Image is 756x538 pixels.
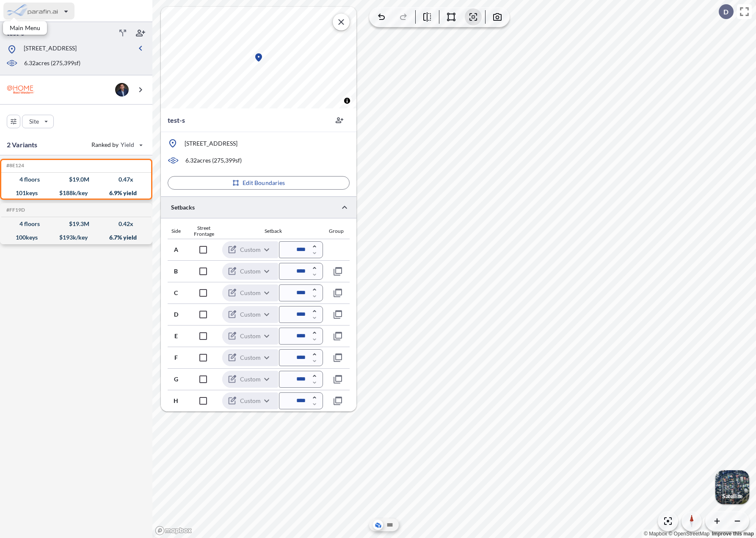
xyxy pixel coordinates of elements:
[168,290,185,296] div: C
[168,228,184,234] div: Side
[240,310,261,319] p: Custom
[723,8,728,16] p: D
[168,176,350,190] button: Edit Boundaries
[5,163,24,168] h5: Click to copy the code
[168,247,185,253] div: A
[345,96,350,105] span: Toggle attribution
[222,327,278,345] div: Custom
[240,246,261,254] p: Custom
[7,82,35,97] img: BrandImage
[243,179,285,187] p: Edit Boundaries
[385,520,395,530] button: Site Plan
[644,531,667,537] a: Mapbox
[168,355,185,361] div: F
[240,289,261,297] p: Custom
[722,493,742,499] p: Satellite
[222,370,278,388] div: Custom
[373,520,383,530] button: Aerial View
[5,207,25,213] h5: Click to copy the code
[222,306,278,323] div: Custom
[222,349,278,367] div: Custom
[184,225,223,237] div: Street Frontage
[168,333,185,339] div: E
[24,59,80,68] p: 6.32 acres ( 275,399 sf)
[168,312,185,317] div: D
[7,140,38,150] p: 2 Variants
[29,117,39,126] p: Site
[715,470,749,504] img: Switcher Image
[22,115,54,128] button: Site
[168,115,185,125] p: test-s
[168,376,185,382] div: G
[712,531,754,537] a: Improve this map
[222,241,278,259] div: Custom
[240,267,261,276] p: Custom
[222,392,278,410] div: Custom
[10,25,40,31] p: Main Menu
[323,228,350,234] div: Group
[168,398,185,404] div: H
[168,268,185,274] div: B
[668,531,709,537] a: OpenStreetMap
[121,141,135,149] span: Yield
[185,156,242,165] p: 6.32 acres ( 275,399 sf)
[155,526,192,535] a: Mapbox homepage
[240,375,261,383] p: Custom
[223,228,323,234] div: Setback
[254,52,264,63] div: Map marker
[222,262,278,280] div: Custom
[222,284,278,302] div: Custom
[342,96,352,106] button: Toggle attribution
[24,44,77,55] p: [STREET_ADDRESS]
[240,397,261,405] p: Custom
[715,470,749,504] button: Switcher ImageSatellite
[161,7,356,108] canvas: Map
[240,332,261,340] p: Custom
[85,138,148,152] button: Ranked by Yield
[240,353,261,362] p: Custom
[115,83,129,97] img: user logo
[185,139,237,148] p: [STREET_ADDRESS]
